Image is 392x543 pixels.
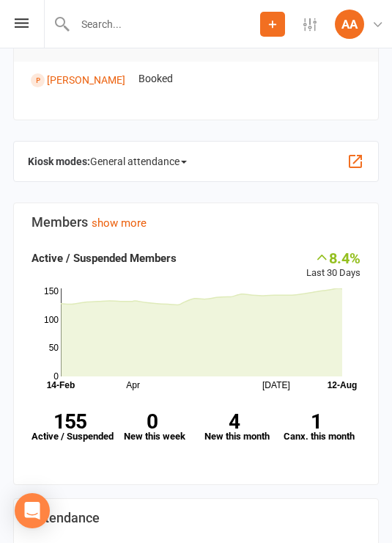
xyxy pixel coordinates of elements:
[196,403,278,452] a: 4New this month
[32,252,177,265] strong: Active / Suspended Members
[90,150,187,173] span: General attendance
[92,216,147,230] a: show more
[306,249,360,266] div: 8.4%
[306,249,360,281] div: Last 30 Days
[335,10,364,39] div: AA
[28,156,90,167] strong: Kiosk modes:
[32,215,360,230] h3: Members
[32,403,114,452] a: 155Active / Suspended
[196,412,273,431] strong: 4
[132,62,180,96] td: Booked
[114,412,190,431] strong: 0
[32,511,360,525] h3: Attendance
[278,412,355,431] strong: 1
[47,73,125,85] a: [PERSON_NAME]
[70,14,260,34] input: Search...
[15,493,50,528] div: Open Intercom Messenger
[114,403,196,452] a: 0New this week
[32,412,108,431] strong: 155
[278,403,360,452] a: 1Canx. this month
